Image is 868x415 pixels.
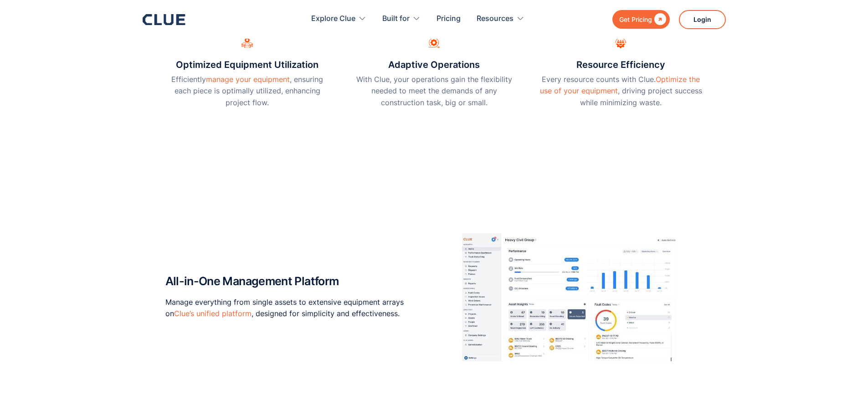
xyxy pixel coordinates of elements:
[165,74,329,108] p: Efficiently , ensuring each piece is optimally utilized, enhancing project flow.
[615,37,627,48] img: Maintenace team collaboration icon
[679,10,726,29] a: Login
[428,37,440,48] img: Agile process icon image
[382,5,410,33] div: Built for
[539,74,703,108] p: Every resource counts with Clue. , driving project success while minimizing waste.
[174,309,252,318] a: Clue’s unified platform
[352,74,516,108] p: With Clue, your operations gain the flexibility needed to meet the demands of any construction ta...
[652,14,666,25] div: 
[576,58,665,72] h3: Resource Efficiency
[165,297,406,319] p: Manage everything from single assets to extensive equipment arrays on , designed for simplicity a...
[477,5,524,33] div: Resources
[176,58,318,72] h3: Optimized Equipment Utilization
[462,227,679,368] img: unified-platform-simplify-management-clue
[382,5,421,33] div: Built for
[165,275,406,288] h2: All-in-One Management Platform
[388,58,480,72] h3: Adaptive Operations
[619,14,652,25] div: Get Pricing
[477,5,514,33] div: Resources
[241,37,253,48] img: Fleet management settings image
[311,5,355,33] div: Explore Clue
[206,75,290,84] a: manage your equipment
[311,5,366,33] div: Explore Clue
[612,10,670,29] a: Get Pricing
[437,5,461,33] a: Pricing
